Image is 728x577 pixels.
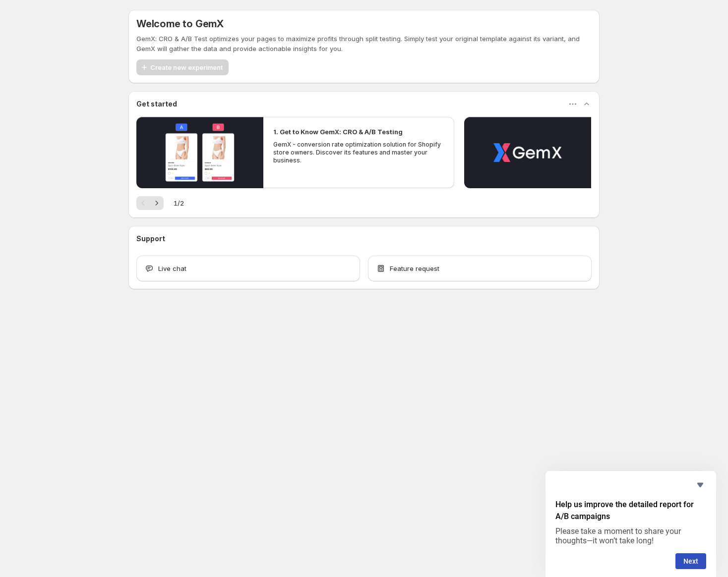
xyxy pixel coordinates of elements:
[136,234,165,244] h3: Support
[694,479,706,491] button: Hide survey
[464,117,591,188] button: Play video
[136,99,177,109] h3: Get started
[150,196,164,210] button: Next
[136,34,592,53] p: GemX: CRO & A/B Test optimizes your pages to maximize profits through split testing. Simply test ...
[273,141,444,164] p: GemX - conversion rate optimization solution for Shopify store owners. Discover its features and ...
[136,18,224,30] h5: Welcome to GemX
[174,198,184,208] span: 1 / 2
[136,196,164,210] nav: Pagination
[555,479,706,569] div: Help us improve the detailed report for A/B campaigns
[390,263,439,273] span: Feature request
[555,499,706,523] h2: Help us improve the detailed report for A/B campaigns
[675,553,706,569] button: Next question
[136,117,263,188] button: Play video
[273,127,403,137] h2: 1. Get to Know GemX: CRO & A/B Testing
[158,263,186,273] span: Live chat
[555,526,706,545] p: Please take a moment to share your thoughts—it won’t take long!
